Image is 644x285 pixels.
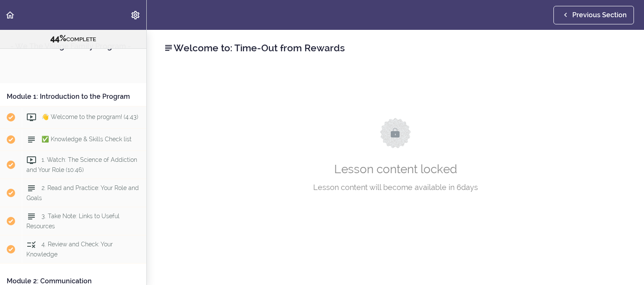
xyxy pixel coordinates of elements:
[213,181,577,194] div: Lesson content will become available in
[130,10,140,20] svg: Settings Menu
[42,113,138,120] span: 👋 Welcome to the program! (4:43)
[572,10,627,20] span: Previous Section
[26,213,119,229] span: 3. Take Note: Links to Useful Resources
[5,10,15,20] svg: Back to course curriculum
[553,6,634,24] a: Previous Section
[454,183,478,192] span: days
[171,76,619,236] div: Lesson content locked
[457,183,461,192] span: 6
[42,136,132,142] span: ✅ Knowledge & Skills Check list
[26,241,113,257] span: 4. Review and Check: Your Knowledge
[50,33,66,43] span: 44%
[26,156,137,173] span: 1. Watch: The Science of Addiction and Your Role (10:46)
[164,41,627,55] h2: Welcome to: Time-Out from Rewards
[26,185,139,201] span: 2. Read and Practice: Your Role and Goals
[10,33,136,44] div: COMPLETE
